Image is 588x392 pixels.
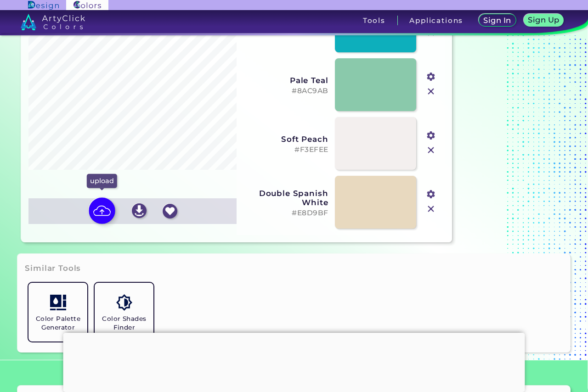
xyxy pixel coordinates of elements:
h5: Sign Up [528,16,559,23]
img: icon_col_pal_col.svg [50,294,66,310]
img: icon_close.svg [425,203,437,215]
h5: #8AC9AB [243,87,328,95]
img: icon picture [89,197,115,224]
a: Sign Up [524,14,564,27]
a: Color Palette Generator [25,279,91,345]
h5: Color Shades Finder [98,314,150,332]
img: icon_close.svg [425,144,437,156]
a: Sign In [479,14,516,27]
h5: Sign In [484,17,511,24]
p: upload [87,174,117,188]
h5: Color Palette Generator [32,314,84,332]
h3: Double Spanish White [243,189,328,207]
h5: #E8D9BF [243,209,328,218]
img: ArtyClick Design logo [28,1,59,10]
img: icon_close.svg [425,85,437,97]
img: logo_artyclick_colors_white.svg [21,14,85,30]
h3: Soft Peach [243,134,328,144]
h5: #F3EFEE [243,146,328,154]
img: icon_favourite_white.svg [163,204,177,218]
a: Color Shades Finder [91,279,157,345]
iframe: Advertisement [63,333,525,390]
h3: Pale Teal [243,76,328,85]
h3: Applications [409,17,463,24]
img: icon_color_shades.svg [116,294,132,310]
h3: Tools [363,17,385,24]
img: icon_download_white.svg [132,203,147,218]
